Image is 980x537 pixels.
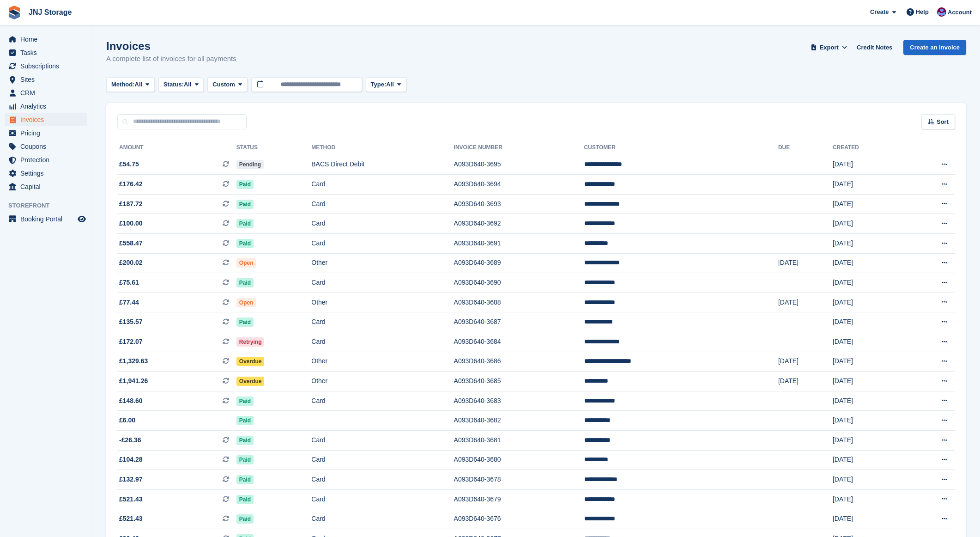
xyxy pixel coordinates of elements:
[119,238,143,248] span: £558.47
[119,278,139,287] span: £75.61
[5,140,87,153] a: menu
[236,514,254,524] span: Paid
[778,140,833,155] th: Due
[833,194,903,214] td: [DATE]
[454,431,584,451] td: A093D640-3681
[454,214,584,234] td: A093D640-3692
[20,153,76,166] span: Protection
[454,411,584,431] td: A093D640-3682
[311,140,454,155] th: Method
[311,352,454,372] td: Other
[454,352,584,372] td: A093D640-3686
[833,450,903,470] td: [DATE]
[833,332,903,352] td: [DATE]
[833,352,903,372] td: [DATE]
[833,312,903,332] td: [DATE]
[5,127,87,140] a: menu
[119,494,143,504] span: £521.43
[833,273,903,293] td: [DATE]
[454,234,584,254] td: A093D640-3691
[903,40,966,55] a: Create an Invoice
[454,140,584,155] th: Invoice Number
[236,495,254,504] span: Paid
[20,86,76,99] span: CRM
[236,200,254,209] span: Paid
[20,33,76,46] span: Home
[236,377,265,386] span: Overdue
[311,175,454,195] td: Card
[20,73,76,86] span: Sites
[163,80,184,89] span: Status:
[833,372,903,391] td: [DATE]
[106,77,155,92] button: Method: All
[311,194,454,214] td: Card
[236,239,254,248] span: Paid
[833,175,903,195] td: [DATE]
[236,140,311,155] th: Status
[20,46,76,59] span: Tasks
[454,253,584,273] td: A093D640-3689
[236,317,254,327] span: Paid
[454,312,584,332] td: A093D640-3687
[311,431,454,451] td: Card
[236,475,254,484] span: Paid
[948,8,972,17] span: Account
[5,33,87,46] a: menu
[937,7,946,17] img: Jonathan Scrase
[454,372,584,391] td: A093D640-3685
[119,435,141,445] span: -£26.36
[820,43,839,52] span: Export
[8,201,92,210] span: Storefront
[119,298,139,307] span: £77.44
[454,194,584,214] td: A093D640-3693
[117,140,236,155] th: Amount
[870,7,889,17] span: Create
[25,5,75,20] a: JNJ Storage
[20,100,76,113] span: Analytics
[20,180,76,193] span: Capital
[454,391,584,411] td: A093D640-3683
[7,6,21,19] img: stora-icon-8386f47178a22dfd0bd8f6a31ec36ba5ce8667c1dd55bd0f319d3a0aa187defe.svg
[119,337,143,347] span: £172.07
[119,455,143,464] span: £104.28
[778,253,833,273] td: [DATE]
[20,127,76,140] span: Pricing
[135,80,143,89] span: All
[5,73,87,86] a: menu
[5,86,87,99] a: menu
[311,372,454,391] td: Other
[853,40,896,55] a: Credit Notes
[212,80,235,89] span: Custom
[311,489,454,509] td: Card
[236,258,256,268] span: Open
[76,214,87,225] a: Preview store
[5,100,87,113] a: menu
[5,213,87,226] a: menu
[454,470,584,490] td: A093D640-3678
[119,199,143,209] span: £187.72
[236,337,265,347] span: Retrying
[236,160,264,169] span: Pending
[311,509,454,529] td: Card
[311,253,454,273] td: Other
[236,455,254,464] span: Paid
[311,155,454,175] td: BACS Direct Debit
[20,113,76,126] span: Invoices
[366,77,406,92] button: Type: All
[386,80,394,89] span: All
[311,312,454,332] td: Card
[119,219,143,228] span: £100.00
[454,175,584,195] td: A093D640-3694
[311,450,454,470] td: Card
[311,273,454,293] td: Card
[119,415,135,425] span: £6.00
[207,77,247,92] button: Custom
[236,357,265,366] span: Overdue
[119,179,143,189] span: £176.42
[20,213,76,226] span: Booking Portal
[20,167,76,180] span: Settings
[106,40,236,52] h1: Invoices
[916,7,929,17] span: Help
[778,293,833,312] td: [DATE]
[311,234,454,254] td: Card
